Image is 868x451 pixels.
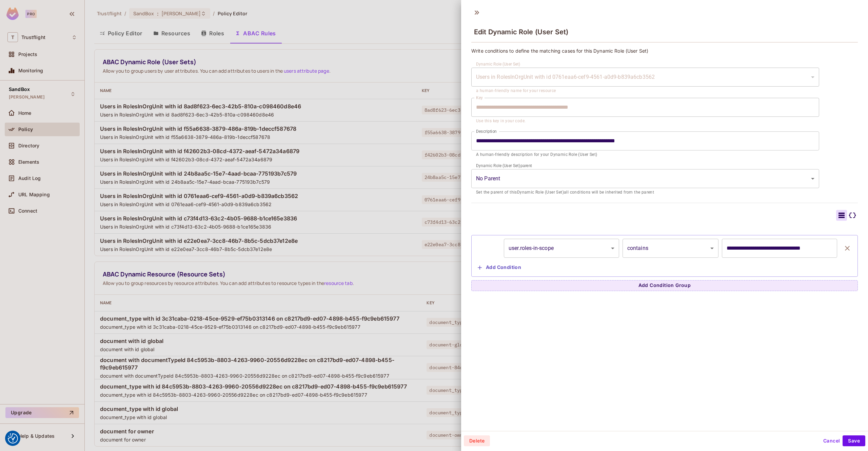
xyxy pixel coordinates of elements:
[471,68,819,87] div: Without label
[476,151,814,158] p: A human-friendly description for your Dynamic Role (User Set)
[476,95,483,101] label: Key
[476,163,532,168] label: Dynamic Role (User Set) parent
[476,118,814,125] p: Use this key in your code.
[471,280,858,291] button: Add Condition Group
[843,435,865,446] button: Save
[474,28,568,36] span: Edit Dynamic Role (User Set)
[475,262,524,273] button: Add Condition
[476,189,814,196] p: Set the parent of this Dynamic Role (User Set) all conditions will be inherited from the parent
[476,61,520,67] label: Dynamic Role (User Set)
[471,169,819,188] div: Without label
[504,239,619,258] div: user.roles-in-scope
[623,239,719,258] div: contains
[8,433,18,444] button: Consent Preferences
[471,48,858,54] p: Write conditions to define the matching cases for this Dynamic Role (User Set)
[464,435,490,446] button: Delete
[476,128,497,134] label: Description
[476,88,814,94] p: a human-friendly name for your resource
[8,433,18,444] img: Revisit consent button
[821,435,843,446] button: Cancel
